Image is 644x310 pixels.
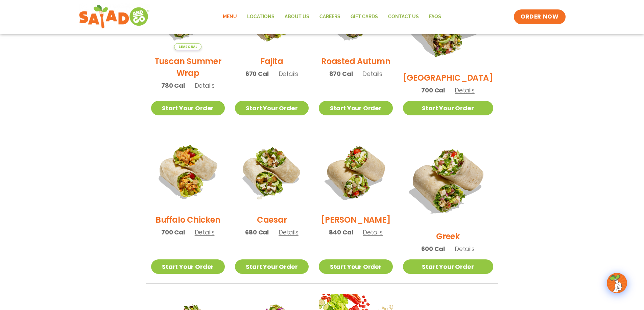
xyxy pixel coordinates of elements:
span: Details [195,228,215,236]
a: Start Your Order [235,259,309,274]
a: Start Your Order [235,101,309,115]
a: GIFT CARDS [345,9,383,25]
img: wpChatIcon [607,274,626,292]
span: 670 Cal [245,69,269,78]
span: 700 Cal [421,86,445,95]
span: 840 Cal [329,228,353,237]
a: Start Your Order [403,259,493,274]
span: 700 Cal [161,228,185,237]
h2: Caesar [257,214,287,226]
a: Menu [218,9,242,25]
span: Details [363,228,383,236]
a: Start Your Order [151,259,225,274]
span: Details [455,245,475,253]
span: Details [279,228,299,236]
span: Details [362,69,382,78]
span: 600 Cal [421,244,445,253]
a: Careers [314,9,345,25]
a: Contact Us [383,9,424,25]
h2: Greek [436,230,460,242]
nav: Menu [218,9,446,25]
a: FAQs [424,9,446,25]
a: Start Your Order [151,101,225,115]
img: Product photo for Cobb Wrap [319,135,392,209]
h2: Fajita [260,55,283,67]
img: Product photo for Buffalo Chicken Wrap [151,135,225,209]
img: new-SAG-logo-768×292 [79,3,150,30]
h2: Buffalo Chicken [156,214,220,226]
h2: [PERSON_NAME] [321,214,390,226]
a: Locations [242,9,280,25]
h2: [GEOGRAPHIC_DATA] [403,72,493,84]
img: Product photo for Greek Wrap [403,135,493,225]
span: 780 Cal [161,81,185,90]
h2: Tuscan Summer Wrap [151,55,225,79]
span: ORDER NOW [521,13,558,21]
span: Details [195,81,215,90]
a: ORDER NOW [514,9,565,24]
a: Start Your Order [319,101,392,115]
span: Details [279,69,299,78]
a: About Us [280,9,314,25]
img: Product photo for Caesar Wrap [235,135,309,209]
a: Start Your Order [403,101,493,115]
span: 680 Cal [245,228,269,237]
span: Details [455,86,475,94]
a: Start Your Order [319,259,392,274]
span: Seasonal [174,43,201,50]
span: 870 Cal [329,69,353,78]
h2: Roasted Autumn [321,55,390,67]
